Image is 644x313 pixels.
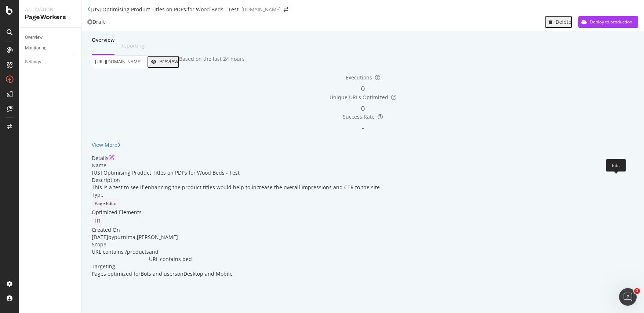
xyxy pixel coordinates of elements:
div: Based on the last 24 hours [179,55,245,68]
div: PageWorkers [25,13,75,22]
span: Unique URLs Optimized [330,94,388,101]
div: Reporting [120,42,145,49]
a: View More [92,141,121,149]
div: Targeting [92,263,634,270]
div: neutral label [92,198,121,209]
div: Settings [25,58,41,66]
div: This is a test to see if enhancing the product titles would help to increase the overall impressi... [92,184,634,191]
a: Settings [25,58,76,66]
iframe: Intercom live chat [619,288,637,306]
div: Details [92,154,109,162]
div: Edit [606,159,626,172]
div: Bots and users [141,270,177,277]
div: [DATE] [92,234,634,241]
div: Draft [92,18,105,26]
div: Deploy to production [590,19,632,25]
input: Preview your optimization on a URL [92,55,148,68]
div: pen-to-square [109,154,114,160]
a: Overview [25,34,76,41]
div: [US] Optimising Product Titles on PDPs for Wood Beds - Test [91,6,239,13]
div: Overview [92,36,114,54]
div: View More [92,141,117,149]
div: neutral label [92,216,103,226]
div: Created On [92,226,634,234]
div: Desktop and Mobile [183,270,233,277]
span: H1 [95,219,101,223]
div: arrow-right-arrow-left [284,7,288,12]
span: Success Rate [343,113,375,120]
div: Overview [25,34,43,41]
span: 0 [361,104,365,113]
div: [DOMAIN_NAME] [241,6,281,13]
button: Preview [148,56,179,68]
button: Delete [545,16,572,28]
div: Optimized Elements [92,209,634,216]
div: Description [92,176,634,184]
div: and [149,248,192,256]
span: Executions [346,74,372,81]
div: Delete [556,19,571,25]
div: by purnima.[PERSON_NAME] [108,234,178,241]
div: Monitoring [25,44,47,52]
span: URL contains bed [149,256,192,262]
button: Deploy to production [578,16,638,28]
div: [US] Optimising Product Titles on PDPs for Wood Beds - Test [92,169,634,176]
span: Page Editor [95,201,118,206]
div: Activation [25,6,75,13]
div: Name [92,162,634,169]
span: 1 [634,288,640,294]
a: Monitoring [25,44,76,52]
div: Preview [159,59,178,64]
div: Type [92,191,634,198]
div: Scope [92,241,634,248]
span: URL contains /products [92,248,149,255]
span: 0 [361,84,365,93]
div: Pages optimized for on [92,270,634,277]
a: Click to go back [87,7,91,12]
span: - [362,123,364,132]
